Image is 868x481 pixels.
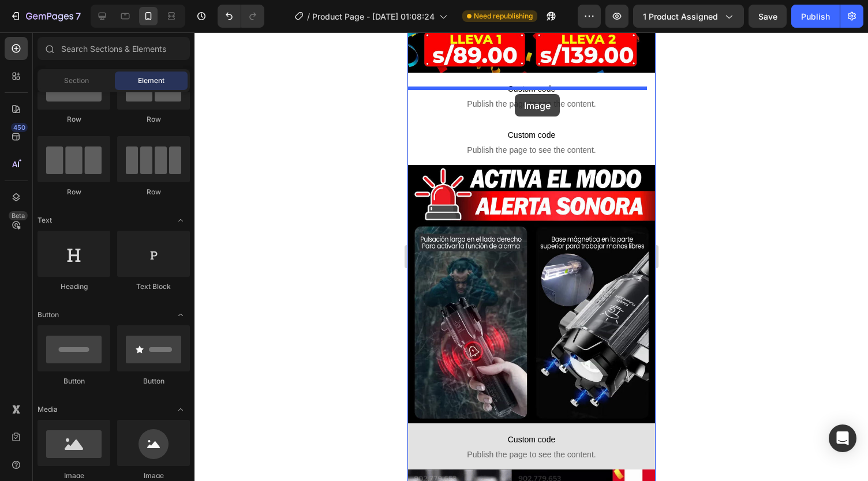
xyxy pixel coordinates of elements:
[171,306,190,324] span: Toggle open
[749,5,787,28] button: Save
[633,5,744,28] button: 1 product assigned
[38,376,110,386] div: Button
[218,5,264,28] div: Undo/Redo
[5,5,86,28] button: 7
[117,281,190,292] div: Text Block
[138,76,164,86] span: Element
[11,123,28,132] div: 450
[312,10,435,22] span: Product Page - [DATE] 01:08:24
[117,471,190,481] div: Image
[171,211,190,230] span: Toggle open
[117,114,190,125] div: Row
[407,32,656,481] iframe: Design area
[474,11,533,21] span: Need republishing
[38,114,110,125] div: Row
[758,12,777,21] span: Save
[38,187,110,197] div: Row
[117,376,190,386] div: Button
[38,310,59,320] span: Button
[643,10,718,22] span: 1 product assigned
[38,37,190,60] input: Search Sections & Elements
[171,400,190,419] span: Toggle open
[801,10,830,22] div: Publish
[76,9,81,23] p: 7
[829,424,856,452] div: Open Intercom Messenger
[117,187,190,197] div: Row
[9,211,28,220] div: Beta
[307,10,310,22] span: /
[38,215,52,226] span: Text
[64,76,89,86] span: Section
[791,5,840,28] button: Publish
[38,404,58,415] span: Media
[38,281,110,292] div: Heading
[38,471,110,481] div: Image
